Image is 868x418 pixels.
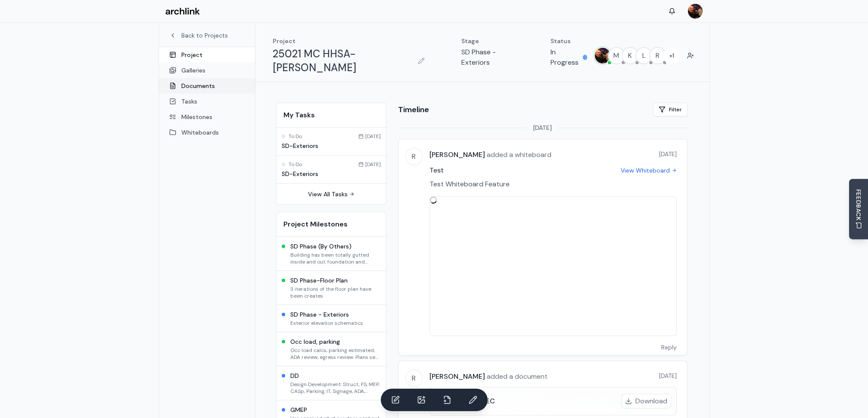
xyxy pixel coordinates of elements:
p: Stage [461,37,516,45]
h2: Timeline [398,104,429,116]
img: MARC JONES [688,4,703,19]
div: [DATE] [358,161,381,168]
a: Back to Projects [169,31,245,40]
span: R [650,48,666,63]
img: MARC JONES [595,48,610,63]
span: + 1 [664,48,679,63]
button: MARC JONES [594,47,611,64]
button: M [608,47,625,64]
h1: 25021 MC HHSA-[PERSON_NAME] [273,47,412,75]
h3: DD [290,371,381,380]
span: R [406,370,422,387]
span: FEEDBACK [854,189,863,220]
h3: GMEP [290,405,381,414]
a: View Whiteboard [621,166,677,175]
button: +1 [663,47,680,64]
a: View All Tasks [308,190,355,198]
h2: My Tasks [283,110,379,120]
p: Project [273,37,427,45]
p: Design Development: Struct, FS, MEP, CASp, Parking, IT, Signage, ADA, Egress, Etc. [290,381,381,395]
span: L [636,48,652,63]
a: Tasks [159,94,255,109]
p: 3 iterations of the floor plan have been creates [290,286,381,299]
a: Galleries [159,63,255,78]
button: Download [621,394,671,409]
button: Filter [653,103,688,116]
h3: SD-Exteriors [282,170,381,178]
p: Exterior elevation schematics [290,320,363,327]
span: Download [635,396,667,406]
img: Archlink [165,8,200,15]
button: R [649,47,666,64]
span: M [609,48,624,63]
p: Occ load calcs, parking estimated, ADA review, egress review. Plans sent to [GEOGRAPHIC_DATA] for... [290,347,381,361]
h3: SD-Exteriors [282,141,381,150]
button: Send Feedback [849,179,868,239]
p: Building has been totally gutted inside and out. foundation and framing - walls and roof remain. [290,251,381,265]
span: [DATE] [533,123,552,132]
h3: Test [429,165,444,176]
span: K [622,48,638,63]
div: [DATE] [358,133,381,140]
span: [DATE] [659,371,677,380]
h2: Project Milestones [283,219,379,229]
span: To Do [289,161,302,168]
a: Milestones [159,109,255,125]
h3: SD Phase (By Others) [290,242,381,251]
span: added a document [485,372,548,381]
span: [DATE] [659,150,677,158]
span: [PERSON_NAME] [429,150,485,159]
button: Reply [651,339,687,355]
span: added a whiteboard [485,150,551,159]
h3: Occ load, parking [290,337,381,346]
p: Status [551,37,587,45]
a: Documents [159,78,255,94]
p: In Progress [551,47,579,68]
h3: SD Phase-Floor Plan [290,276,381,285]
span: To Do [289,133,302,140]
button: L [635,47,653,64]
p: SD Phase - Exteriors [461,47,516,68]
span: [PERSON_NAME] [429,372,485,381]
a: Project [159,47,255,63]
button: K [622,47,639,64]
a: Whiteboards [159,125,255,140]
p: Test Whiteboard Feature [429,179,677,189]
span: R [406,148,422,165]
h3: SD Phase - Exteriors [290,310,363,319]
